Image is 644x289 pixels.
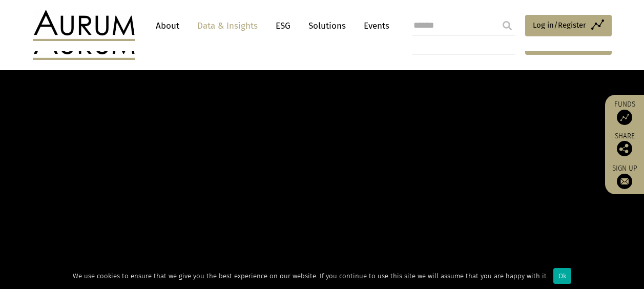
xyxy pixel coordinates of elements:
span: Log in/Register [533,19,586,31]
a: ESG [271,16,296,35]
img: Share this post [617,141,632,156]
div: Ok [553,268,571,284]
img: Aurum [33,10,135,41]
a: Log in/Register [525,15,612,36]
a: Sign up [610,164,639,189]
div: Share [610,133,639,156]
img: Sign up to our newsletter [617,174,632,189]
a: Solutions [303,16,351,35]
a: Funds [610,100,639,125]
input: Submit [497,15,517,36]
a: Data & Insights [192,16,263,35]
a: Events [359,16,389,35]
a: About [151,16,184,35]
img: Access Funds [617,110,632,125]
